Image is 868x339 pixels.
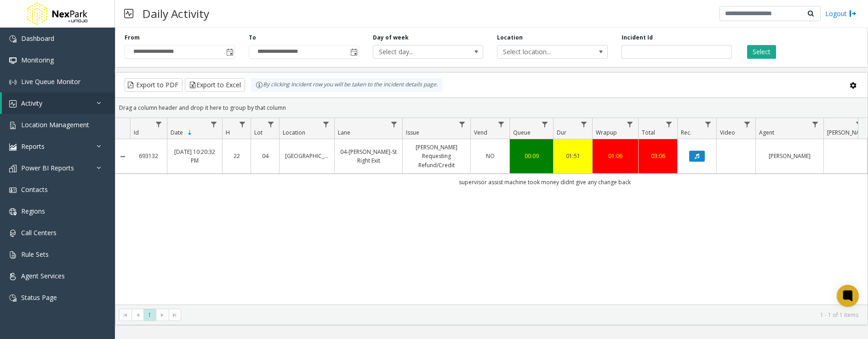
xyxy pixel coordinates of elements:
a: H Filter Menu [236,118,249,130]
span: Rec. [681,129,691,136]
span: Live Queue Monitor [21,77,80,86]
img: infoIcon.svg [256,81,263,89]
a: [PERSON_NAME] Requesting Refund/Credit [408,143,465,169]
div: By clicking Incident row you will be taken to the incident details page. [251,78,442,92]
a: Id Filter Menu [153,118,165,130]
span: Total [642,129,655,136]
img: logout [849,9,857,18]
label: From [125,34,140,42]
a: Parker Filter Menu [853,118,865,130]
a: Vend Filter Menu [495,118,508,130]
kendo-pager-info: 1 - 1 of 1 items [187,311,858,319]
span: Dur [557,129,566,136]
label: Day of week [373,34,409,42]
a: 03:06 [644,152,672,160]
a: 04-[PERSON_NAME]-St Right Exit [340,147,397,165]
span: Select day... [373,45,461,58]
span: Regions [21,207,45,215]
span: Vend [474,129,487,136]
span: Issue [406,129,419,136]
a: [DATE] 10:20:32 PM [173,147,217,165]
img: 'icon' [9,251,17,259]
button: Export to PDF [125,78,183,92]
span: NO [486,152,495,160]
a: Dur Filter Menu [578,118,590,130]
img: 'icon' [9,294,17,302]
span: Page 1 [143,309,156,321]
span: Reports [21,142,45,151]
span: Call Centers [21,228,57,237]
a: Issue Filter Menu [456,118,468,130]
a: Video Filter Menu [741,118,754,130]
span: Video [720,129,735,136]
img: 'icon' [9,273,17,280]
a: Logout [825,9,857,18]
span: Select location... [497,45,585,58]
span: Queue [513,129,531,136]
img: 'icon' [9,165,17,172]
a: Activity [2,92,115,114]
a: [GEOGRAPHIC_DATA] [285,152,329,160]
a: 22 [228,152,245,160]
a: Lot Filter Menu [265,118,277,130]
img: 'icon' [9,186,17,194]
span: Contacts [21,185,48,194]
label: To [249,34,256,42]
span: Toggle popup [348,45,359,58]
span: Wrapup [596,129,617,136]
label: Location [497,34,523,42]
a: 00:09 [515,152,548,160]
span: Power BI Reports [21,164,74,172]
span: Id [134,129,139,136]
a: Wrapup Filter Menu [624,118,636,130]
a: Date Filter Menu [208,118,220,130]
div: Drag a column header and drop it here to group by that column [115,100,868,116]
div: Data table [115,118,868,305]
img: 'icon' [9,57,17,64]
span: Sortable [186,129,194,136]
span: Rule Sets [21,250,49,259]
span: Date [171,129,183,136]
span: H [226,129,230,136]
span: Lane [338,129,350,136]
img: 'icon' [9,208,17,215]
span: Activity [21,99,42,107]
img: 'icon' [9,122,17,129]
span: Monitoring [21,56,54,64]
img: 'icon' [9,230,17,237]
img: 'icon' [9,100,17,107]
span: Agent Services [21,271,65,280]
a: Rec. Filter Menu [702,118,714,130]
a: NO [476,152,504,160]
span: Agent [759,129,774,136]
img: 'icon' [9,79,17,86]
a: Total Filter Menu [663,118,675,130]
button: Select [747,45,776,59]
span: Toggle popup [224,45,234,58]
span: Status Page [21,293,57,302]
a: 01:51 [559,152,587,160]
span: Location Management [21,120,89,129]
label: Incident Id [622,34,653,42]
a: [PERSON_NAME] [761,152,818,160]
h3: Daily Activity [138,2,214,25]
button: Export to Excel [185,78,245,92]
a: 04 [257,152,274,160]
a: Collapse Details [115,153,130,160]
img: 'icon' [9,35,17,43]
img: pageIcon [124,2,133,25]
span: Dashboard [21,34,54,43]
a: 01:06 [598,152,633,160]
img: 'icon' [9,143,17,151]
a: Agent Filter Menu [809,118,822,130]
span: Lot [254,129,263,136]
span: Location [283,129,305,136]
a: Lane Filter Menu [388,118,400,130]
a: 693132 [136,152,161,160]
a: Queue Filter Menu [539,118,551,130]
a: Location Filter Menu [320,118,332,130]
